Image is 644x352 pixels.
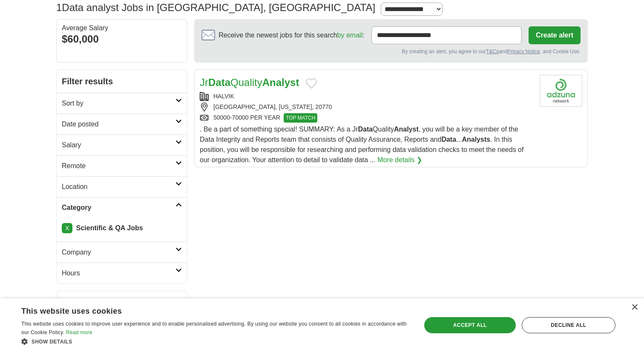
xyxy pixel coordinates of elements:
[200,103,533,112] div: [GEOGRAPHIC_DATA], [US_STATE], 20770
[66,329,92,335] a: Read more, opens a new window
[62,203,175,213] h2: Category
[284,113,317,123] span: TOP MATCH
[57,135,187,155] a: Salary
[57,263,187,283] a: Hours
[57,197,187,218] a: Category
[57,242,187,263] a: Company
[62,161,175,171] h2: Remote
[540,75,582,107] img: Halvik logo
[377,155,422,165] a: More details ❯
[62,247,175,258] h2: Company
[262,77,299,88] strong: Analyst
[200,113,533,123] div: 50000-70000 PER YEAR
[486,49,499,54] a: T&Cs
[57,176,187,197] a: Location
[57,155,187,176] a: Remote
[200,126,523,163] span: . Be a part of something special! SUMMARY: As a Jr Quality , you will be a key member of the Data...
[337,31,363,39] a: by email
[522,317,615,333] div: Decline all
[62,25,182,31] div: Average Salary
[62,31,182,47] div: $60,000
[441,136,456,143] strong: Data
[62,98,175,109] h2: Sort by
[62,182,175,192] h2: Location
[57,70,187,93] h2: Filter results
[32,339,72,345] span: Show details
[21,337,409,346] div: Show details
[208,77,230,88] strong: Data
[57,114,187,135] a: Date posted
[62,119,175,129] h2: Date posted
[56,2,375,13] h1: Data analyst Jobs in [GEOGRAPHIC_DATA], [GEOGRAPHIC_DATA]
[394,126,419,133] strong: Analyst
[21,303,388,316] div: This website uses cookies
[200,77,299,88] a: JrDataQualityAnalyst
[213,93,234,100] a: HALVIK
[62,296,182,309] h2: Recent searches
[218,30,364,40] span: Receive the newest jobs for this search :
[462,136,490,143] strong: Analysts
[201,48,581,55] div: By creating an alert, you agree to our and , and Cookie Use.
[76,224,143,232] strong: Scientific & QA Jobs
[62,268,175,278] h2: Hours
[62,223,72,233] a: X
[358,126,373,133] strong: Data
[424,317,515,333] div: Accept all
[62,140,175,150] h2: Salary
[529,26,581,44] button: Create alert
[631,304,638,311] div: Close
[507,49,540,54] a: Privacy Notice
[57,93,187,114] a: Sort by
[306,78,317,89] button: Add to favorite jobs
[21,321,407,335] span: This website uses cookies to improve user experience and to enable personalised advertising. By u...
